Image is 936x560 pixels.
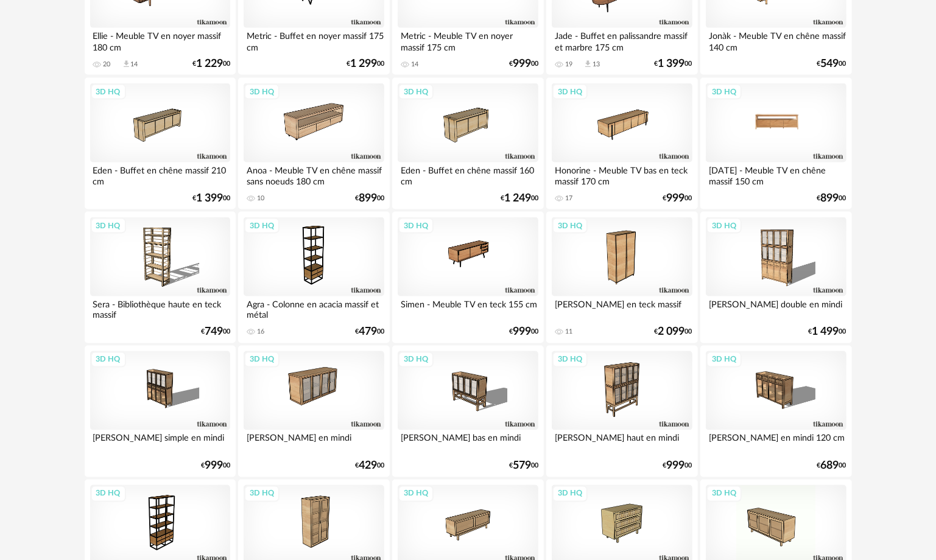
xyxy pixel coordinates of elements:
div: 3D HQ [398,218,434,234]
div: Eden - Buffet en chêne massif 210 cm [90,163,230,187]
div: 3D HQ [706,486,742,502]
div: [PERSON_NAME] simple en mindi [90,430,230,455]
div: € 00 [663,462,692,471]
a: 3D HQ [PERSON_NAME] simple en mindi €99900 [85,346,236,477]
div: € 00 [355,194,384,203]
div: [PERSON_NAME] haut en mindi [552,430,692,455]
a: 3D HQ Eden - Buffet en chêne massif 160 cm €1 24900 [392,78,543,209]
div: € 00 [347,60,384,68]
span: Download icon [583,60,593,69]
a: 3D HQ [PERSON_NAME] en mindi €42900 [238,346,389,477]
span: 1 499 [812,328,839,337]
div: 3D HQ [244,486,280,502]
span: 479 [359,328,377,337]
a: 3D HQ [DATE] - Meuble TV en chêne massif 150 cm €89900 [700,78,851,209]
div: € 00 [817,60,846,68]
a: 3D HQ Eden - Buffet en chêne massif 210 cm €1 39900 [85,78,236,209]
span: 1 299 [350,60,377,68]
a: 3D HQ Simen - Meuble TV en teck 155 cm €99900 [392,212,543,343]
div: 3D HQ [552,218,588,234]
div: € 00 [501,194,538,203]
div: Simen - Meuble TV en teck 155 cm [398,296,538,321]
div: 19 [565,60,572,69]
div: [PERSON_NAME] en mindi 120 cm [706,430,846,455]
div: [PERSON_NAME] en teck massif [552,296,692,321]
span: 749 [205,328,223,337]
span: 689 [821,462,839,471]
span: 999 [513,328,531,337]
div: 3D HQ [244,84,280,100]
span: 1 249 [504,194,531,203]
div: 3D HQ [244,352,280,368]
div: € 00 [355,462,384,471]
div: € 00 [663,194,692,203]
div: 3D HQ [552,352,588,368]
div: [PERSON_NAME] double en mindi [706,296,846,321]
div: 3D HQ [398,84,434,100]
div: € 00 [201,328,230,337]
div: € 00 [192,60,230,68]
div: 3D HQ [91,218,126,234]
span: 1 399 [658,60,685,68]
a: 3D HQ [PERSON_NAME] double en mindi €1 49900 [700,212,851,343]
div: Eden - Buffet en chêne massif 160 cm [398,163,538,187]
span: 2 099 [658,328,685,337]
div: 17 [565,194,572,203]
div: 20 [104,60,111,69]
div: € 00 [509,462,538,471]
span: 999 [205,462,223,471]
div: Honorine - Meuble TV bas en teck massif 170 cm [552,163,692,187]
a: 3D HQ Anoa - Meuble TV en chêne massif sans noeuds 180 cm 10 €89900 [238,78,389,209]
div: 3D HQ [552,486,588,502]
span: 999 [667,462,685,471]
div: € 00 [509,328,538,337]
div: 3D HQ [398,352,434,368]
div: [PERSON_NAME] en mindi [244,430,384,455]
span: 1 229 [196,60,223,68]
div: 3D HQ [91,84,126,100]
div: € 00 [509,60,538,68]
div: € 00 [817,462,846,471]
div: € 00 [655,328,692,337]
span: 429 [359,462,377,471]
span: 579 [513,462,531,471]
div: Ellie - Meuble TV en noyer massif 180 cm [90,28,230,52]
div: € 00 [809,328,846,337]
a: 3D HQ [PERSON_NAME] bas en mindi €57900 [392,346,543,477]
div: 3D HQ [706,352,742,368]
div: Sera - Bibliothèque haute en teck massif [90,296,230,321]
a: 3D HQ Honorine - Meuble TV bas en teck massif 170 cm 17 €99900 [546,78,697,209]
div: 3D HQ [706,218,742,234]
span: Download icon [122,60,131,69]
span: 549 [821,60,839,68]
div: [PERSON_NAME] bas en mindi [398,430,538,455]
div: Metric - Meuble TV en noyer massif 175 cm [398,28,538,52]
a: 3D HQ [PERSON_NAME] en mindi 120 cm €68900 [700,346,851,477]
span: 1 399 [196,194,223,203]
span: 899 [821,194,839,203]
div: 16 [257,328,264,337]
div: € 00 [355,328,384,337]
div: € 00 [192,194,230,203]
div: € 00 [817,194,846,203]
div: Jade - Buffet en palissandre massif et marbre 175 cm [552,28,692,52]
div: Agra - Colonne en acacia massif et métal [244,296,384,321]
span: 899 [359,194,377,203]
div: 13 [593,60,600,69]
div: Jonàk - Meuble TV en chêne massif 140 cm [706,28,846,52]
a: 3D HQ Sera - Bibliothèque haute en teck massif €74900 [85,212,236,343]
div: 14 [131,60,138,69]
a: 3D HQ Agra - Colonne en acacia massif et métal 16 €47900 [238,212,389,343]
div: 3D HQ [91,486,126,502]
div: € 00 [201,462,230,471]
span: 999 [667,194,685,203]
div: 14 [411,60,418,69]
div: Anoa - Meuble TV en chêne massif sans noeuds 180 cm [244,163,384,187]
a: 3D HQ [PERSON_NAME] haut en mindi €99900 [546,346,697,477]
a: 3D HQ [PERSON_NAME] en teck massif 11 €2 09900 [546,212,697,343]
div: Metric - Buffet en noyer massif 175 cm [244,28,384,52]
div: 3D HQ [244,218,280,234]
div: 10 [257,194,264,203]
div: 3D HQ [398,486,434,502]
div: 11 [565,328,572,337]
